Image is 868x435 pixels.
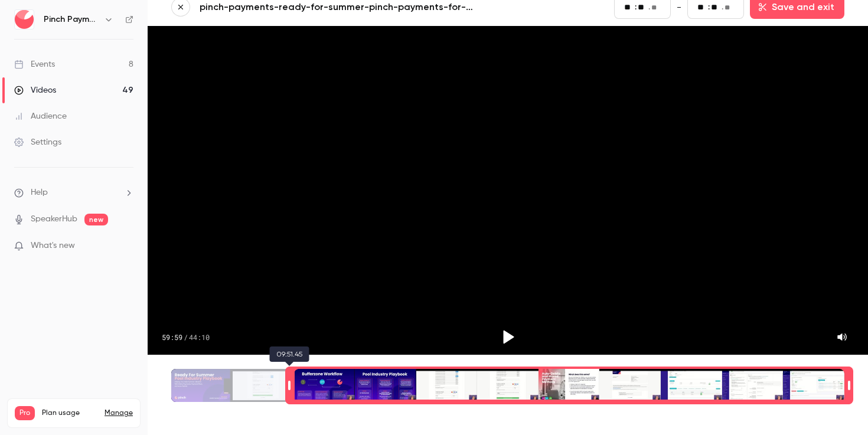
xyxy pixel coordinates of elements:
li: help-dropdown-opener [14,187,133,199]
span: Help [31,187,48,199]
input: seconds [711,1,720,14]
h6: Pinch Payments [44,14,99,25]
input: milliseconds [725,1,734,14]
span: 59:59 [162,332,182,342]
iframe: Noticeable Trigger [119,241,133,251]
div: 59:59 [162,332,210,342]
section: Video player [148,26,868,355]
div: Audience [14,110,67,122]
button: Mute [830,325,854,349]
input: seconds [638,1,647,14]
a: SpeakerHub [31,213,77,225]
span: 44:10 [189,332,210,342]
div: Videos [14,84,56,96]
div: Time range seconds start time [285,368,293,403]
div: Settings [14,136,61,148]
div: Events [14,58,55,70]
span: What's new [31,240,75,252]
input: minutes [697,1,707,14]
span: . [648,1,650,14]
button: Play [494,323,522,351]
div: Time range selector [171,369,844,402]
img: Pinch Payments [15,10,34,29]
span: : [708,1,710,14]
span: Plan usage [42,408,97,418]
div: Time range seconds end time [845,368,853,403]
input: milliseconds [651,1,661,14]
span: . [722,1,723,14]
span: new [84,214,108,225]
input: minutes [624,1,634,14]
span: Pro [15,406,35,420]
a: Manage [105,408,133,418]
span: / [184,332,188,342]
span: : [635,1,637,14]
